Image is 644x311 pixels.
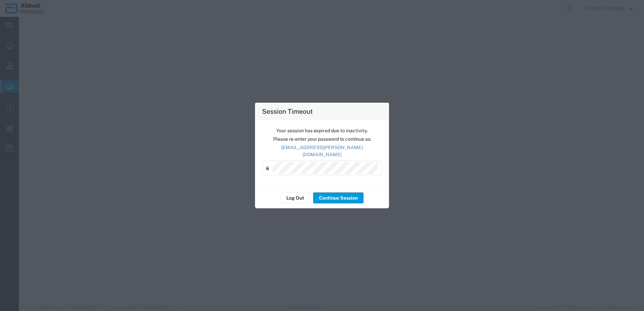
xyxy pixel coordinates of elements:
[281,193,310,203] button: Log Out
[262,106,313,116] h4: Session Timeout
[262,144,382,158] p: [EMAIL_ADDRESS][PERSON_NAME][DOMAIN_NAME]
[313,193,363,203] button: Continue Session
[262,136,382,143] p: Please re-enter your password to continue as:
[262,127,382,134] p: Your session has expired due to inactivity.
